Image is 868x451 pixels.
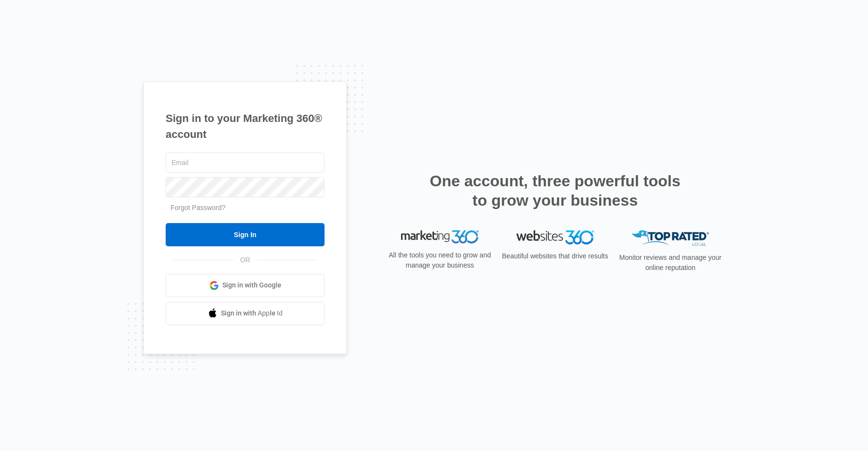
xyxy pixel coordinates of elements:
p: Monitor reviews and manage your online reputation [616,253,725,273]
input: Sign In [166,223,325,246]
span: Sign in with Google [222,280,281,290]
p: All the tools you need to grow and manage your business [386,250,494,271]
img: Top Rated Local [632,230,709,246]
span: Sign in with Apple Id [221,308,283,318]
p: Beautiful websites that drive results [501,251,609,261]
img: Websites 360 [516,230,594,244]
h2: One account, three powerful tools to grow your business [427,171,683,210]
span: OR [233,255,257,265]
h1: Sign in to your Marketing 360® account [166,110,325,142]
img: Marketing 360 [401,230,479,244]
input: Email [166,152,325,173]
a: Sign in with Apple Id [166,302,325,325]
a: Forgot Password? [170,204,226,211]
a: Sign in with Google [166,274,325,297]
